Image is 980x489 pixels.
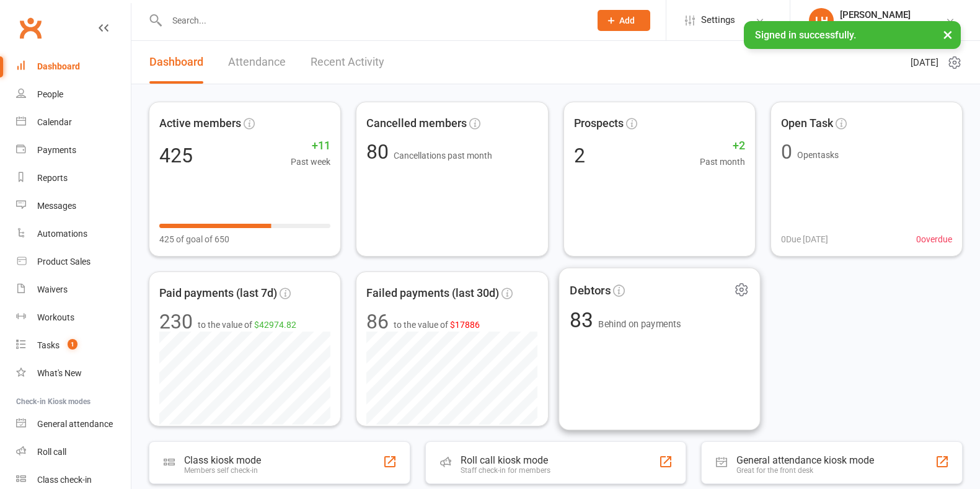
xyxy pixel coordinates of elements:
span: Active members [159,115,241,133]
a: Clubworx [15,12,46,43]
span: to the value of [394,318,480,332]
div: 230 [159,312,193,332]
div: Jummps Parkwood Pty Ltd [840,20,945,32]
div: Roll call kiosk mode [461,454,550,466]
div: Calendar [37,117,72,127]
span: Behind on payments [598,319,681,330]
span: Prospects [574,115,624,133]
div: [PERSON_NAME] [840,9,945,20]
a: Messages [16,192,131,220]
a: Product Sales [16,248,131,276]
div: Staff check-in for members [461,466,550,475]
div: Roll call [37,447,66,457]
div: Waivers [37,284,68,294]
span: 80 [366,140,394,164]
div: Class check-in [37,475,92,485]
a: General attendance kiosk mode [16,410,131,438]
a: People [16,81,131,108]
span: Open Task [781,115,833,133]
a: Dashboard [16,53,131,81]
div: People [37,89,63,99]
a: What's New [16,359,131,387]
span: Debtors [570,281,611,299]
div: Members self check-in [184,466,261,475]
a: Roll call [16,438,131,466]
span: Past week [291,155,330,169]
span: to the value of [198,318,296,332]
span: $42974.82 [254,320,296,330]
span: Signed in successfully. [755,29,856,41]
span: Open tasks [797,150,839,160]
span: 0 overdue [916,232,952,246]
input: Search... [163,12,581,29]
span: 425 of goal of 650 [159,232,229,246]
a: Waivers [16,276,131,304]
span: 83 [570,308,598,333]
div: General attendance [37,419,113,429]
div: Product Sales [37,257,90,267]
div: General attendance kiosk mode [736,454,874,466]
div: Automations [37,229,87,239]
span: 1 [68,339,77,350]
a: Attendance [228,41,286,84]
a: Dashboard [149,41,203,84]
div: Reports [37,173,68,183]
div: Payments [37,145,76,155]
div: LH [809,8,834,33]
a: Workouts [16,304,131,332]
span: 0 Due [DATE] [781,232,828,246]
div: 2 [574,146,585,165]
div: Messages [37,201,76,211]
button: Add [598,10,650,31]
span: [DATE] [911,55,938,70]
a: Calendar [16,108,131,136]
span: $17886 [450,320,480,330]
div: Workouts [37,312,74,322]
a: Tasks 1 [16,332,131,359]
span: +11 [291,137,330,155]
span: Failed payments (last 30d) [366,284,499,302]
a: Automations [16,220,131,248]
a: Recent Activity [311,41,384,84]
span: Add [619,15,635,25]
div: Great for the front desk [736,466,874,475]
div: Tasks [37,340,60,350]
div: Class kiosk mode [184,454,261,466]
div: 425 [159,146,193,165]
button: × [937,21,959,48]
div: 86 [366,312,389,332]
div: Dashboard [37,61,80,71]
a: Payments [16,136,131,164]
a: Reports [16,164,131,192]
span: Paid payments (last 7d) [159,284,277,302]
span: Cancellations past month [394,151,492,161]
div: What's New [37,368,82,378]
span: Settings [701,6,735,34]
span: +2 [700,137,745,155]
div: 0 [781,142,792,162]
span: Past month [700,155,745,169]
span: Cancelled members [366,115,467,133]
